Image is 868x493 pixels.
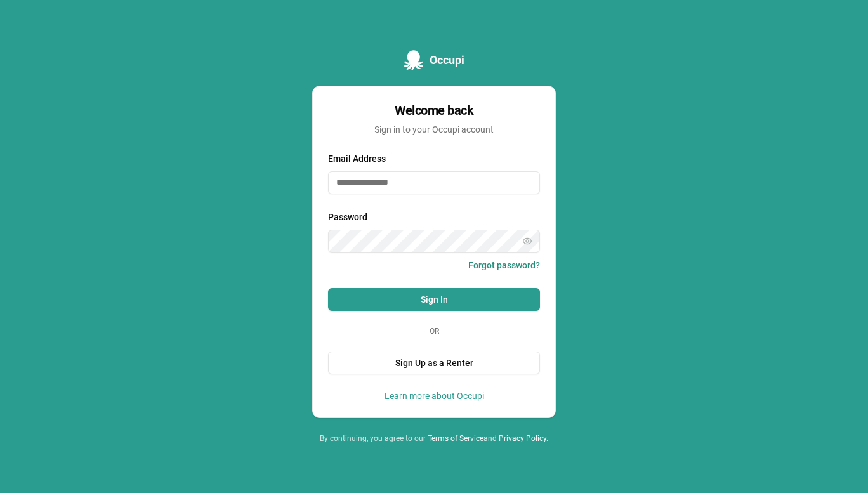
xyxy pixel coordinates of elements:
[385,391,484,401] a: Learn more about Occupi
[328,102,540,119] div: Welcome back
[328,154,386,164] label: Email Address
[328,123,540,136] div: Sign in to your Occupi account
[430,51,464,69] span: Occupi
[499,434,546,443] a: Privacy Policy
[312,433,556,444] div: By continuing, you agree to our and .
[328,288,540,311] button: Sign In
[468,259,540,272] button: Forgot password?
[404,50,464,70] a: Occupi
[428,434,483,443] a: Terms of Service
[424,326,444,336] span: Or
[328,212,367,222] label: Password
[328,352,540,374] button: Sign Up as a Renter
